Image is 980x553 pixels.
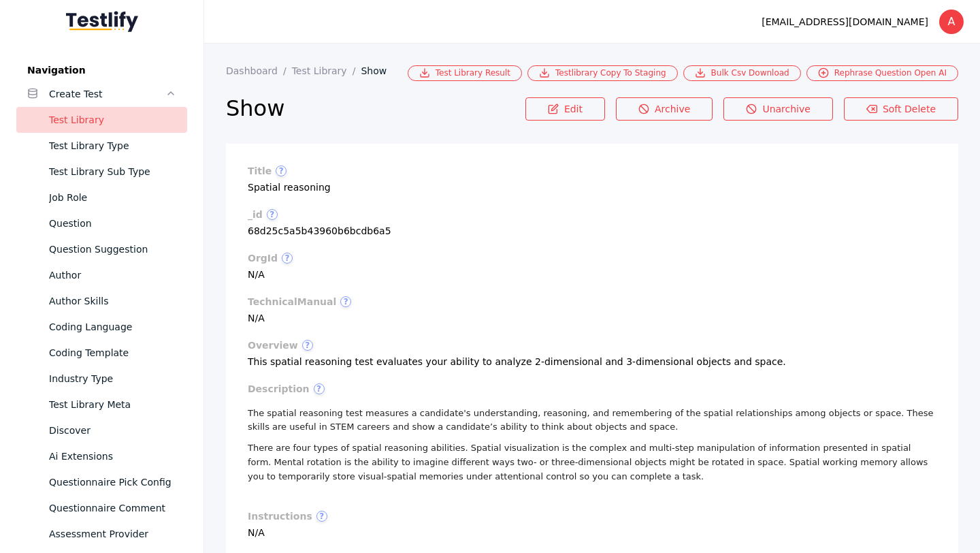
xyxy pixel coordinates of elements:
a: Edit [525,97,605,121]
div: Questionnaire Comment [49,500,176,516]
span: ? [316,511,327,522]
section: N/A [248,511,936,538]
div: Test Library Sub Type [49,163,176,180]
span: ? [282,253,293,264]
div: Job Role [49,189,176,206]
a: Author [16,262,187,288]
div: [EMAIL_ADDRESS][DOMAIN_NAME] [762,14,928,30]
label: orgId [248,253,936,264]
section: 68d25c5a5b43960b6bcdb6a5 [248,209,936,236]
span: ? [340,296,351,307]
div: Test Library Type [49,138,176,154]
div: Test Library Meta [49,396,176,413]
span: ? [314,383,325,394]
a: Test Library [292,65,361,76]
a: Question [16,210,187,236]
div: Questionnaire Pick Config [49,474,176,490]
a: Questionnaire Pick Config [16,469,187,495]
a: Question Suggestion [16,236,187,262]
section: N/A [248,253,936,280]
a: Testlibrary Copy To Staging [527,65,678,81]
a: Author Skills [16,288,187,314]
label: _id [248,209,936,220]
a: Test Library Type [16,133,187,159]
a: Questionnaire Comment [16,495,187,521]
span: ? [302,340,313,351]
a: Bulk Csv Download [683,65,801,81]
div: Industry Type [49,370,176,387]
div: Question [49,215,176,232]
div: Create Test [49,86,165,102]
label: overview [248,340,936,351]
div: Test Library [49,112,176,128]
label: technicalManual [248,296,936,307]
a: Coding Template [16,340,187,366]
a: Assessment Provider [16,521,187,547]
a: Rephrase Question Open AI [806,65,958,81]
section: This spatial reasoning test evaluates your ability to analyze 2-dimensional and 3-dimensional obj... [248,340,936,367]
h2: Show [226,95,525,122]
a: Unarchive [723,97,833,121]
div: Discover [49,422,176,439]
section: Spatial reasoning [248,165,936,193]
label: instructions [248,511,936,522]
a: Archive [616,97,713,121]
a: Dashboard [226,65,292,76]
span: ? [267,209,278,220]
a: Discover [16,417,187,443]
div: Ai Extensions [49,448,176,464]
a: Test Library Meta [16,392,187,417]
a: Show [361,65,397,76]
a: Industry Type [16,366,187,392]
label: Navigation [16,65,187,76]
a: Test Library Sub Type [16,159,187,185]
img: Testlify - Backoffice [66,11,138,32]
a: Coding Language [16,314,187,340]
a: Soft Delete [844,97,958,121]
div: Coding Language [49,319,176,335]
section: N/A [248,296,936,323]
p: There are four types of spatial reasoning abilities. Spatial visualization is the complex and mul... [248,441,936,484]
a: Job Role [16,185,187,210]
a: Test Library [16,107,187,133]
div: Coding Template [49,345,176,361]
div: Author Skills [49,293,176,309]
div: Assessment Provider [49,526,176,542]
label: description [248,383,936,394]
a: Ai Extensions [16,443,187,469]
div: Author [49,267,176,283]
a: Test Library Result [408,65,522,81]
div: Question Suggestion [49,241,176,257]
p: The spatial reasoning test measures a candidate's understanding, reasoning, and remembering of th... [248,407,936,435]
label: title [248,165,936,176]
span: ? [276,165,287,176]
div: A [939,10,964,34]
